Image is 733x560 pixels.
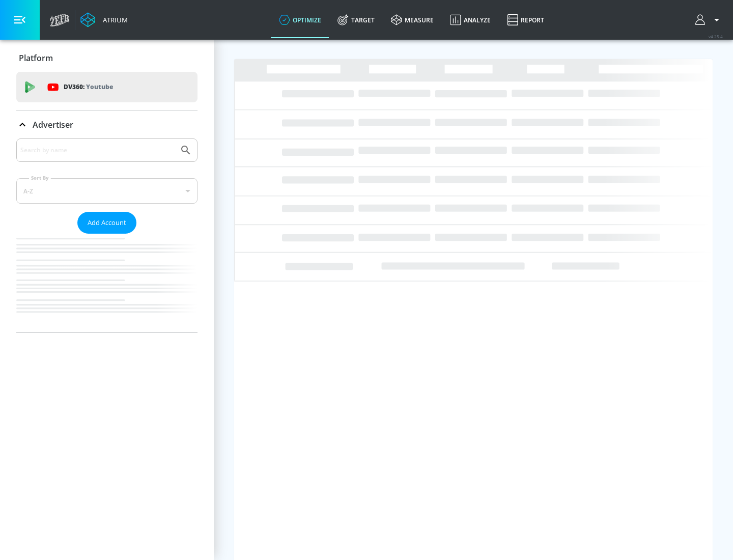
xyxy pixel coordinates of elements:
[442,2,499,38] a: Analyze
[86,81,113,92] p: Youtube
[16,110,198,139] div: Advertiser
[16,72,198,102] div: DV360: Youtube
[709,34,723,39] span: v 4.25.4
[16,234,198,332] nav: list of Advertiser
[33,119,73,130] p: Advertiser
[16,178,198,204] div: A-Z
[329,2,383,38] a: Target
[271,2,329,38] a: optimize
[64,81,113,93] p: DV360:
[499,2,552,38] a: Report
[19,52,53,64] p: Platform
[20,144,175,157] input: Search by name
[29,175,51,181] label: Sort By
[77,212,136,234] button: Add Account
[383,2,442,38] a: measure
[80,12,128,27] a: Atrium
[88,217,126,229] span: Add Account
[16,44,198,72] div: Platform
[16,138,198,332] div: Advertiser
[99,15,128,24] div: Atrium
